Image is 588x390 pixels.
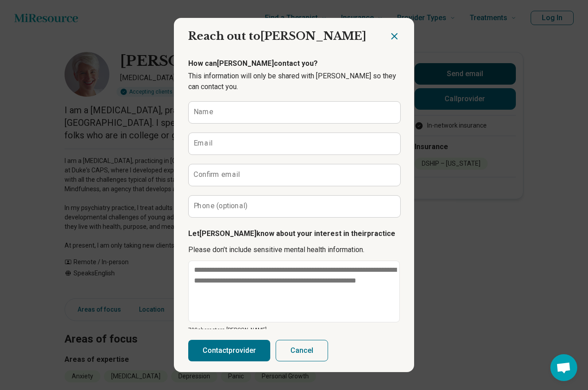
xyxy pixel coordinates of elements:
[188,244,400,255] p: Please don’t include sensitive mental health information.
[188,340,270,361] button: Contactprovider
[194,202,248,210] label: Phone (optional)
[194,171,240,178] label: Confirm email
[194,140,212,147] label: Email
[194,108,213,116] label: Name
[276,340,328,361] button: Cancel
[389,31,400,42] button: Close dialog
[188,58,400,69] p: How can [PERSON_NAME] contact you?
[188,326,400,334] p: 700 characters [PERSON_NAME]
[188,71,400,92] p: This information will only be shared with [PERSON_NAME] so they can contact you.
[188,30,366,43] span: Reach out to [PERSON_NAME]
[188,228,400,239] p: Let [PERSON_NAME] know about your interest in their practice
